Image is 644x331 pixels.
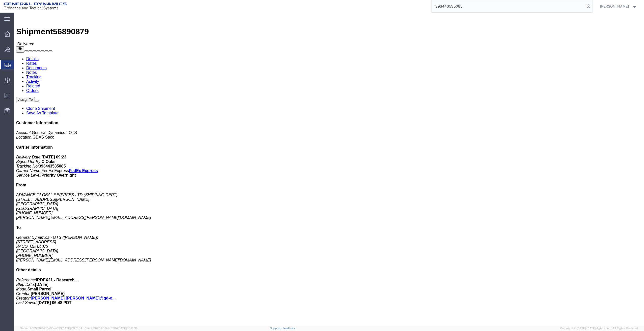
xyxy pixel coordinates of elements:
span: [DATE] 09:51:04 [62,327,82,330]
a: Feedback [282,327,295,330]
a: Support [270,327,283,330]
iframe: FS Legacy Container [14,13,644,326]
span: Server: 2025.20.0-710e05ee653 [20,327,82,330]
span: Justin Bowdich [600,4,629,9]
button: [PERSON_NAME] [600,3,637,9]
input: Search for shipment number, reference number [432,0,585,12]
span: Client: 2025.20.0-8b113f4 [85,327,138,330]
span: [DATE] 10:16:38 [118,327,138,330]
span: Copyright © [DATE]-[DATE] Agistix Inc., All Rights Reserved [560,326,638,330]
img: logo [4,3,67,10]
